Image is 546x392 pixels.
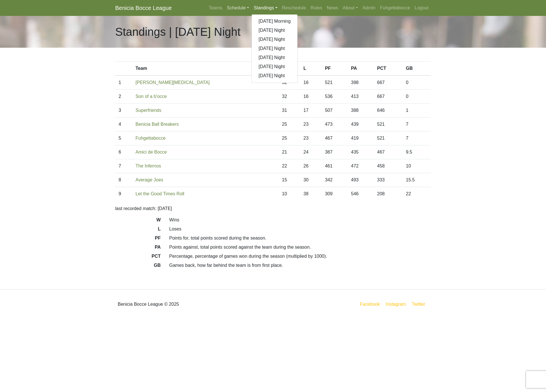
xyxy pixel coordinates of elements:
dd: Points against, total points scored against the team during the season. [165,244,435,251]
h1: Standings | [DATE] Night [115,25,241,39]
td: 309 [322,187,348,201]
td: 16 [300,76,322,90]
dt: PA [111,244,165,253]
td: 31 [278,104,300,118]
a: [DATE] Morning [252,17,297,26]
dd: Percentage, percentage of games won during the season (multiplied by 1000). [165,253,435,260]
a: Fuhgettabocce [378,2,412,14]
a: Benicia Ball Breakers [136,122,179,127]
td: 419 [348,131,374,145]
td: 22 [402,187,431,201]
th: PF [322,62,348,76]
td: 10 [278,187,300,201]
td: 4 [115,118,132,131]
dt: PF [111,235,165,244]
td: 536 [322,90,348,104]
td: 521 [374,131,402,145]
td: 521 [322,76,348,90]
td: 7 [402,131,431,145]
a: Twitter [411,301,430,308]
td: 387 [322,145,348,159]
td: 3 [115,104,132,118]
td: 646 [374,104,402,118]
dt: L [111,226,165,235]
div: Benicia Bocce League © 2025 [111,294,273,315]
td: 22 [278,159,300,173]
a: Reschedule [280,2,309,14]
td: 9 [115,187,132,201]
td: 493 [348,173,374,187]
th: PA [348,62,374,76]
th: PCT [374,62,402,76]
td: 15 [278,173,300,187]
a: Standings [251,2,280,14]
a: [DATE] Night [252,71,297,80]
a: [DATE] Night [252,62,297,71]
td: 467 [322,131,348,145]
td: 342 [322,173,348,187]
td: 25 [278,118,300,131]
td: 461 [322,159,348,173]
div: Standings [251,14,298,83]
td: 15.5 [402,173,431,187]
td: 0 [402,76,431,90]
dd: Wins [165,217,435,223]
th: GB [402,62,431,76]
td: 667 [374,76,402,90]
a: Teams [206,2,224,14]
a: [DATE] Night [252,53,297,62]
a: Average Joes [136,177,164,182]
td: 467 [374,145,402,159]
td: 472 [348,159,374,173]
dt: GB [111,262,165,271]
td: 473 [322,118,348,131]
a: Benicia Bocce League [115,2,172,14]
td: 507 [322,104,348,118]
td: 0 [402,90,431,104]
td: 30 [300,173,322,187]
a: Schedule [224,2,251,14]
td: 458 [374,159,402,173]
a: About [340,2,360,14]
dd: Loses [165,226,435,232]
td: 1 [115,76,132,90]
a: [PERSON_NAME][MEDICAL_DATA] [136,80,210,85]
td: 435 [348,145,374,159]
td: 32 [278,90,300,104]
th: Team [132,62,279,76]
td: 7 [115,159,132,173]
td: 333 [374,173,402,187]
a: Son of a b'occe [136,94,167,99]
td: 25 [278,131,300,145]
a: [DATE] Night [252,35,297,44]
td: 17 [300,104,322,118]
td: 16 [300,90,322,104]
a: Rules [308,2,324,14]
td: 38 [300,187,322,201]
a: Facebook [359,301,381,308]
td: 21 [278,145,300,159]
td: 413 [348,90,374,104]
td: 546 [348,187,374,201]
td: 23 [300,118,322,131]
a: News [324,2,340,14]
td: 23 [300,131,322,145]
a: [DATE] Night [252,44,297,53]
td: 1 [402,104,431,118]
a: Superfriends [136,108,162,113]
th: L [300,62,322,76]
a: The Infernos [136,163,161,168]
a: Admin [360,2,378,14]
td: 10 [402,159,431,173]
td: 398 [348,76,374,90]
td: 2 [115,90,132,104]
a: Let the Good Times Roll [136,191,185,196]
td: 388 [348,104,374,118]
td: 439 [348,118,374,131]
td: 24 [300,145,322,159]
td: 208 [374,187,402,201]
dt: W [111,217,165,226]
a: [DATE] Night [252,26,297,35]
a: Logout [412,2,431,14]
td: 7 [402,118,431,131]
